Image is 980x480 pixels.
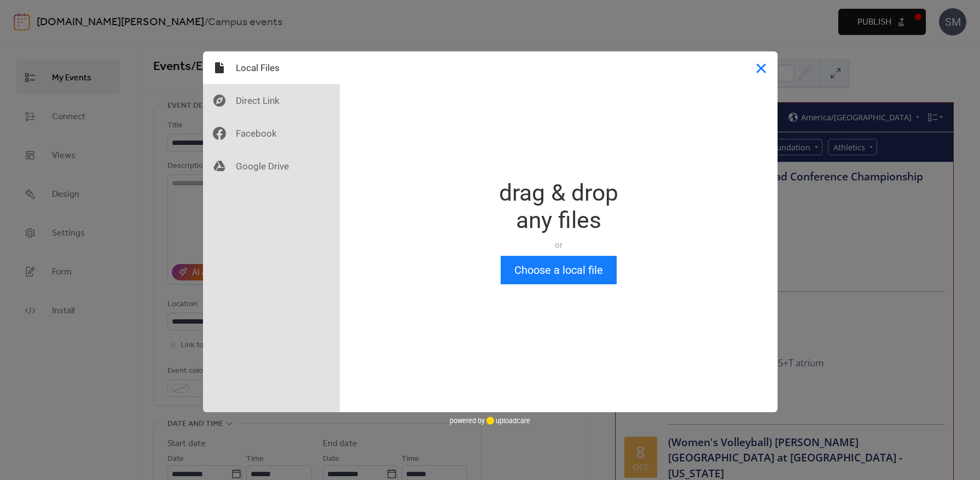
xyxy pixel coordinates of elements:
button: Choose a local file [501,256,617,284]
div: or [499,239,618,250]
div: drag & drop any files [499,179,618,234]
div: Google Drive [203,150,340,183]
div: Direct Link [203,84,340,117]
a: uploadcare [485,417,530,425]
button: Close [745,51,778,84]
div: Local Files [203,51,340,84]
div: Facebook [203,117,340,150]
div: powered by [450,412,530,429]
